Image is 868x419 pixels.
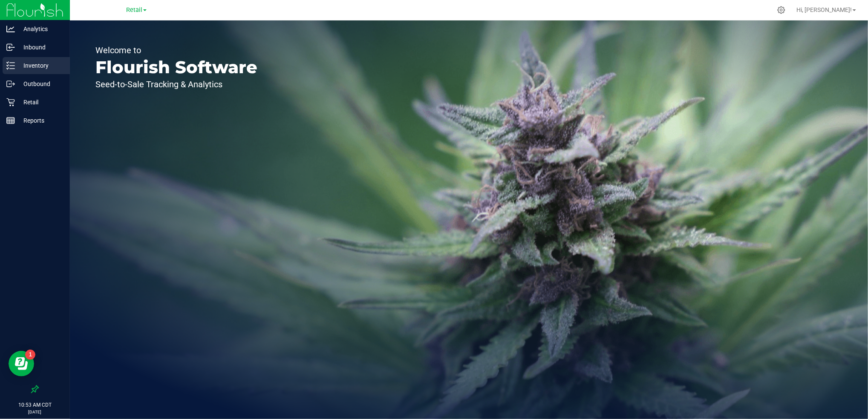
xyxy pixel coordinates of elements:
[776,6,787,14] div: Manage settings
[31,385,39,393] label: Pin the sidebar to full width on large screens
[15,97,66,107] p: Retail
[25,350,35,360] iframe: Resource center unread badge
[126,6,142,14] span: Retail
[95,59,257,76] p: Flourish Software
[15,115,66,126] p: Reports
[15,79,66,89] p: Outbound
[6,116,15,125] inline-svg: Reports
[4,409,66,415] p: [DATE]
[95,80,257,89] p: Seed-to-Sale Tracking & Analytics
[4,401,66,409] p: 10:53 AM CDT
[796,6,852,13] span: Hi, [PERSON_NAME]!
[6,43,15,52] inline-svg: Inbound
[6,25,15,33] inline-svg: Analytics
[95,46,257,55] p: Welcome to
[6,61,15,70] inline-svg: Inventory
[9,351,34,376] iframe: Resource center
[6,80,15,88] inline-svg: Outbound
[15,60,66,71] p: Inventory
[6,98,15,106] inline-svg: Retail
[15,42,66,52] p: Inbound
[15,24,66,34] p: Analytics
